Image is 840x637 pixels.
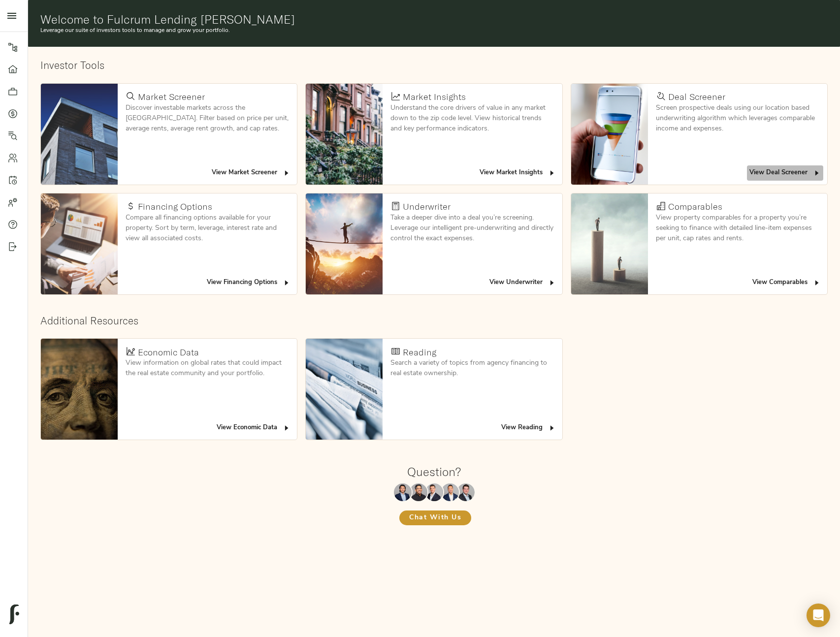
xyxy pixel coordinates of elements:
[410,483,427,501] img: Kenneth Mendonça
[41,193,118,294] img: Financing Options
[126,103,289,134] p: Discover investable markets across the [GEOGRAPHIC_DATA]. Filter based on price per unit, average...
[40,59,828,71] h2: Investor Tools
[749,167,821,179] span: View Deal Screener
[668,92,725,102] h4: Deal Screener
[126,358,289,379] p: View information on global rates that could impact the real estate community and your portfolio.
[477,165,558,181] button: View Market Insights
[207,277,291,288] span: View Financing Options
[807,604,830,627] div: Open Intercom Messenger
[138,92,205,102] h4: Market Screener
[41,339,118,440] img: Economic Data
[40,26,828,35] p: Leverage our suite of investors tools to manage and grow your portfolio.
[457,483,475,501] img: Justin Stamp
[209,165,293,181] button: View Market Screener
[407,465,461,478] h1: Question?
[656,213,819,244] p: View property comparables for a property you’re seeking to finance with detailed line-item expens...
[394,483,412,501] img: Maxwell Wu
[750,275,823,290] button: View Comparables
[399,510,471,525] button: Chat With Us
[40,315,828,327] h2: Additional Resources
[390,358,554,379] p: Search a variety of topics from agency financing to real estate ownership.
[487,275,558,290] button: View Underwriter
[571,84,648,185] img: Deal Screener
[390,103,554,134] p: Understand the core drivers of value in any market down to the zip code level. View historical tr...
[480,167,556,179] span: View Market Insights
[752,277,821,288] span: View Comparables
[668,201,722,212] h4: Comparables
[441,483,459,501] img: Richard Le
[656,103,819,134] p: Screen prospective deals using our location based underwriting algorithm which leverages comparab...
[403,201,451,212] h4: Underwriter
[571,193,648,294] img: Comparables
[41,84,118,185] img: Market Screener
[138,347,199,358] h4: Economic Data
[489,277,556,288] span: View Underwriter
[138,201,212,212] h4: Financing Options
[306,193,383,294] img: Underwriter
[390,213,554,244] p: Take a deeper dive into a deal you’re screening. Leverage our intelligent pre-underwriting and di...
[747,165,823,181] button: View Deal Screener
[403,347,436,358] h4: Reading
[501,422,556,434] span: View Reading
[126,213,289,244] p: Compare all financing options available for your property. Sort by term, leverage, interest rate ...
[204,275,293,290] button: View Financing Options
[306,339,383,440] img: Reading
[217,422,291,434] span: View Economic Data
[403,92,466,102] h4: Market Insights
[214,420,293,436] button: View Economic Data
[40,12,828,26] h1: Welcome to Fulcrum Lending [PERSON_NAME]
[212,167,291,179] span: View Market Screener
[409,512,461,524] span: Chat With Us
[306,84,383,185] img: Market Insights
[499,420,558,436] button: View Reading
[425,483,443,501] img: Zach Frizzera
